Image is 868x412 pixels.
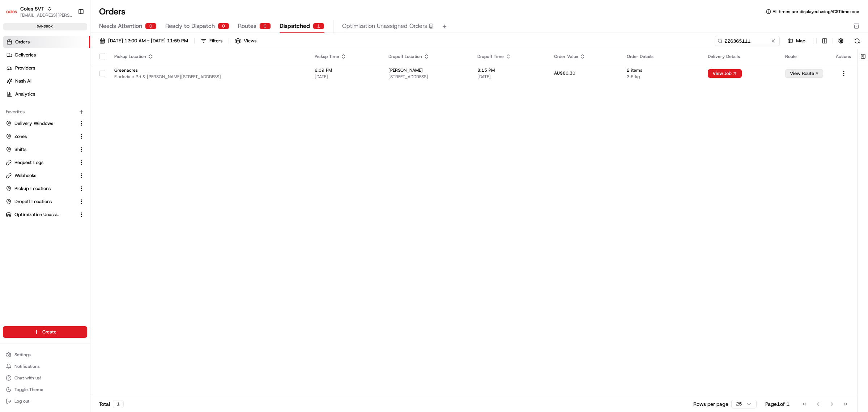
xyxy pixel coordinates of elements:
[7,29,132,41] p: Welcome 👋
[3,361,87,371] button: Notifications
[477,74,542,80] span: [DATE]
[20,12,72,18] span: [EMAIL_ADDRESS][PERSON_NAME][PERSON_NAME][DOMAIN_NAME]
[3,3,75,20] button: Coles SVTColes SVT[EMAIL_ADDRESS][PERSON_NAME][PERSON_NAME][DOMAIN_NAME]
[42,329,56,335] span: Create
[25,69,119,76] div: Start new chat
[3,350,87,360] button: Settings
[3,118,87,129] button: Delivery Windows
[14,375,41,381] span: Chat with us!
[19,47,119,54] input: Clear
[388,67,466,73] span: [PERSON_NAME]
[14,398,29,404] span: Log out
[58,102,119,115] a: 💻API Documentation
[7,7,22,22] img: Nash
[3,326,87,338] button: Create
[6,211,76,218] a: Optimization Unassigned Orders
[3,183,87,194] button: Pickup Locations
[627,67,696,73] span: 2 items
[15,39,30,45] span: Orders
[114,74,303,80] span: Floriedale Rd & [PERSON_NAME][STREET_ADDRESS]
[4,102,58,115] a: 📗Knowledge Base
[14,387,43,392] span: Toggle Theme
[280,22,310,30] span: Dispatched
[51,122,88,128] a: Powered byPylon
[6,159,76,166] a: Request Logs
[852,36,862,46] button: Refresh
[218,23,229,29] div: 0
[14,159,43,166] span: Request Logs
[342,22,427,30] span: Optimization Unassigned Orders
[3,106,87,118] div: Favorites
[315,54,376,59] div: Pickup Time
[3,131,87,142] button: Zones
[6,172,76,179] a: Webhooks
[315,67,376,73] span: 6:09 PM
[232,36,260,46] button: Views
[99,400,124,408] div: Total
[14,133,27,140] span: Zones
[108,38,188,44] span: [DATE] 12:00 AM - [DATE] 11:59 PM
[3,36,90,48] a: Orders
[715,36,780,46] input: Type to search
[20,5,44,12] button: Coles SVT
[15,65,35,71] span: Providers
[15,78,31,84] span: Nash AI
[72,123,88,128] span: Pylon
[783,37,810,45] button: Map
[145,23,157,29] div: 0
[693,400,728,408] p: Rows per page
[3,396,87,406] button: Log out
[3,75,90,87] a: Nash AI
[209,38,222,44] div: Filters
[14,172,36,179] span: Webhooks
[14,146,26,153] span: Shifts
[6,133,76,140] a: Zones
[554,70,575,76] span: AU$80.30
[3,144,87,155] button: Shifts
[388,54,466,59] div: Dropoff Location
[244,38,256,44] span: Views
[3,384,87,395] button: Toggle Theme
[14,198,52,205] span: Dropoff Locations
[68,105,116,112] span: API Documentation
[554,54,616,59] div: Order Value
[315,74,376,80] span: [DATE]
[796,38,805,44] span: Map
[14,105,55,112] span: Knowledge Base
[25,76,92,82] div: We're available if you need us!
[6,6,17,17] img: Coles SVT
[627,74,696,80] span: 3.5 kg
[708,71,742,76] a: View Job
[3,157,87,168] button: Request Logs
[238,22,256,30] span: Routes
[165,22,215,30] span: Ready to Dispatch
[114,54,303,59] div: Pickup Location
[773,9,859,14] span: All times are displayed using ACST timezone
[6,185,76,192] a: Pickup Locations
[7,106,13,112] div: 📗
[3,88,90,100] a: Analytics
[14,363,40,369] span: Notifications
[61,106,67,112] div: 💻
[3,170,87,181] button: Webhooks
[708,69,742,78] button: View Job
[836,54,852,59] div: Actions
[765,400,790,408] div: Page 1 of 1
[3,373,87,383] button: Chat with us!
[477,54,542,59] div: Dropoff Time
[6,120,76,127] a: Delivery Windows
[388,74,466,80] span: [STREET_ADDRESS]
[477,67,542,73] span: 8:15 PM
[197,36,226,46] button: Filters
[6,198,76,205] a: Dropoff Locations
[708,54,774,59] div: Delivery Details
[6,146,76,153] a: Shifts
[3,49,90,61] a: Deliveries
[99,22,142,30] span: Needs Attention
[7,69,20,82] img: 1736555255976-a54dd68f-1ca7-489b-9aae-adbdc363a1c4
[15,91,35,97] span: Analytics
[785,69,823,78] button: View Route
[123,71,132,80] button: Start new chat
[3,196,87,207] button: Dropoff Locations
